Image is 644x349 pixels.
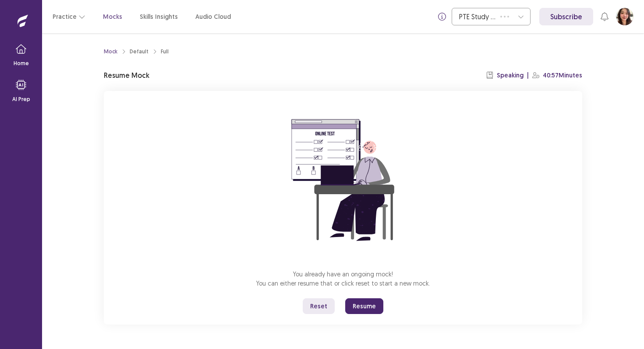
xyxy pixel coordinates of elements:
div: Full [161,48,169,56]
a: Skills Insights [140,12,178,21]
button: Resume [345,298,383,314]
p: You already have an ongoing mock! You can either resume that or click reset to start a new mock. [256,269,430,288]
p: Speaking [497,71,524,80]
p: Home [14,59,29,67]
img: attend-mock [264,101,422,259]
a: Audio Cloud [195,12,231,21]
a: Subscribe [539,8,593,25]
div: PTE Study Centre [459,8,496,25]
p: | [527,71,529,80]
nav: breadcrumb [104,48,169,56]
button: Practice [53,9,85,24]
button: Reset [303,298,335,314]
p: AI Prep [12,95,30,103]
button: info [434,9,450,24]
button: User Profile Image [616,8,633,25]
div: Default [130,48,149,56]
p: Resume Mock [104,70,149,80]
a: Mocks [103,12,122,21]
a: Mock [104,48,117,56]
p: 40:57 Minutes [543,71,582,80]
